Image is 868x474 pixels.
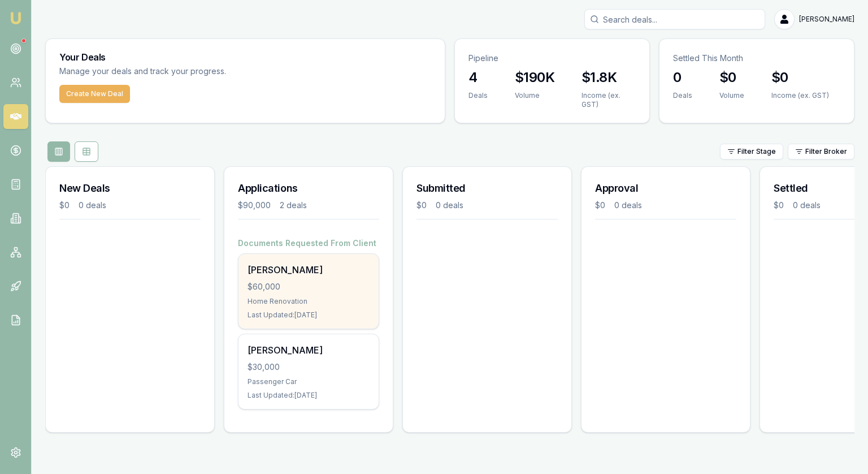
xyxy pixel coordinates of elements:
div: $30,000 [248,361,370,373]
p: Pipeline [468,53,636,64]
span: Filter Stage [737,147,776,156]
button: Create New Deal [59,85,130,103]
div: 0 deals [614,200,642,211]
h3: Your Deals [59,53,431,62]
input: Search deals [584,9,765,29]
p: Manage your deals and track your progress. [59,65,349,78]
span: Filter Broker [805,147,847,156]
h3: New Deals [59,180,201,196]
div: Passenger Car [248,377,370,386]
div: 2 deals [280,200,307,211]
h3: Submitted [416,180,558,196]
h3: Approval [595,180,736,196]
div: 0 deals [793,200,821,211]
div: $0 [416,200,427,211]
div: Income (ex. GST) [771,91,829,100]
p: Settled This Month [673,53,840,64]
div: $0 [59,200,70,211]
div: Deals [673,91,692,100]
h3: $190K [515,68,554,87]
div: Income (ex. GST) [581,91,636,109]
h3: $0 [771,68,829,87]
h3: 0 [673,68,692,87]
h3: 4 [468,68,488,87]
span: [PERSON_NAME] [799,15,854,24]
div: Volume [515,91,554,100]
div: $90,000 [238,200,271,211]
h4: Documents Requested From Client [238,238,379,249]
h3: $1.8K [581,68,636,87]
img: emu-icon-u.png [9,11,23,25]
div: [PERSON_NAME] [248,343,370,357]
div: [PERSON_NAME] [248,263,370,277]
div: $0 [774,200,784,211]
h3: $0 [719,68,744,87]
div: Volume [719,91,744,100]
div: Deals [468,91,488,100]
div: $60,000 [248,281,370,292]
div: Home Renovation [248,297,370,306]
div: 0 deals [436,200,463,211]
h3: Applications [238,180,379,196]
button: Filter Stage [720,144,783,160]
button: Filter Broker [788,144,854,160]
div: Last Updated: [DATE] [248,311,370,320]
div: 0 deals [79,200,106,211]
div: $0 [595,200,605,211]
div: Last Updated: [DATE] [248,391,370,400]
